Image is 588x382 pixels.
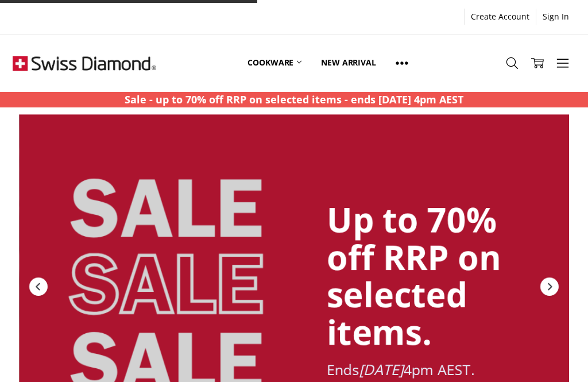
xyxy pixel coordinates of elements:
a: Show All [386,37,418,89]
a: New arrival [311,37,385,88]
div: Ends 4pm AEST. [327,362,514,378]
em: [DATE] [359,360,404,379]
div: Up to 70% off RRP on selected items. [327,201,514,350]
strong: Sale - up to 70% off RRP on selected items - ends [DATE] 4pm AEST [125,92,463,106]
div: Previous [28,276,49,297]
div: Next [539,276,560,297]
img: Free Shipping On Every Order [13,34,156,92]
a: Sign In [536,9,575,25]
a: Cookware [238,37,311,88]
a: Create Account [465,9,536,25]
